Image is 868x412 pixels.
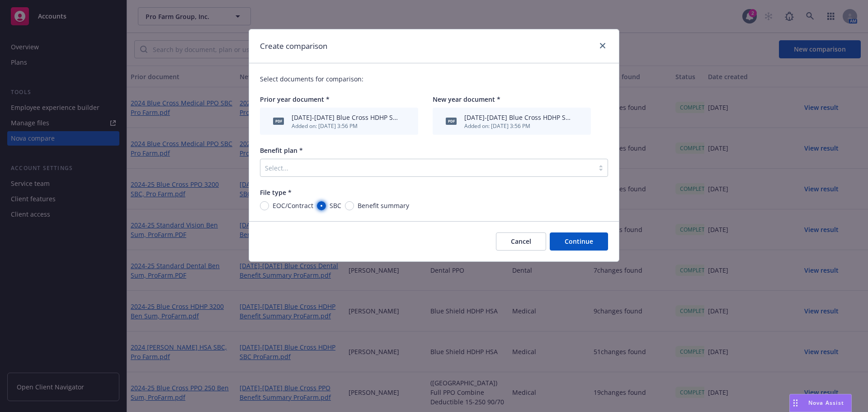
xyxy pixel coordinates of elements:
[292,122,398,130] div: Added on: [DATE] 3:56 PM
[575,117,582,126] button: archive file
[317,201,326,210] input: SBC
[597,40,608,51] a: close
[464,122,571,130] div: Added on: [DATE] 3:56 PM
[358,201,409,210] span: Benefit summary
[345,201,354,210] input: Benefit summary
[260,188,292,197] span: File type *
[260,201,269,210] input: EOC/Contract
[292,113,398,122] div: [DATE]-[DATE] Blue Cross HDHP SBC, Pro Farm.pdf
[790,394,801,412] div: Drag to move
[789,394,852,412] button: Nova Assist
[260,146,303,155] span: Benefit plan *
[496,232,546,251] button: Cancel
[402,117,409,126] button: archive file
[550,232,608,251] button: Continue
[808,399,844,407] span: Nova Assist
[330,201,341,210] span: SBC
[260,74,608,84] p: Select documents for comparison:
[260,95,330,104] span: Prior year document *
[273,118,284,124] span: pdf
[464,113,571,122] div: [DATE]-[DATE] Blue Cross HDHP SBC ProFarm.pdf
[260,40,327,52] h1: Create comparison
[433,95,500,104] span: New year document *
[446,118,457,124] span: pdf
[273,201,313,210] span: EOC/Contract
